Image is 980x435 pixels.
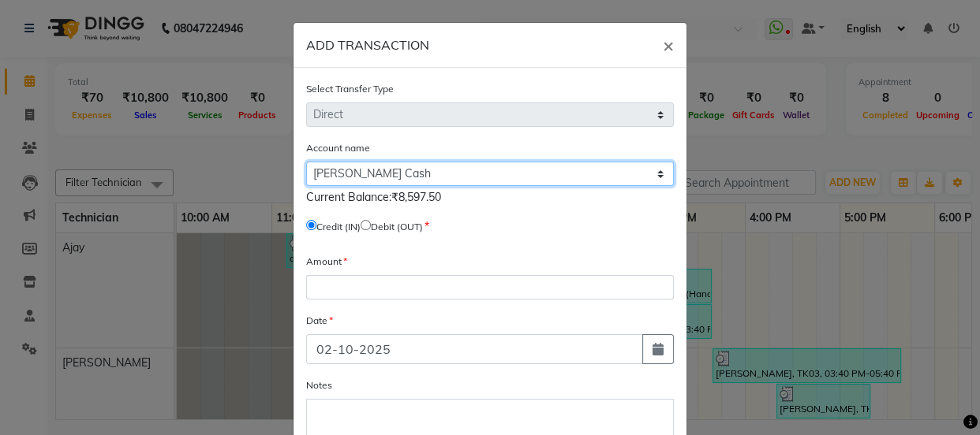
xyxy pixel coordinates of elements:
label: Amount [306,255,347,269]
h6: ADD TRANSACTION [306,35,429,54]
button: Close [650,23,686,67]
span: Current Balance:₹8,597.50 [306,190,441,204]
label: Date [306,314,333,328]
label: Notes [306,378,332,392]
label: Account name [306,141,370,155]
label: Debit (OUT) [371,220,423,234]
label: Credit (IN) [316,220,361,234]
label: Select Transfer Type [306,82,394,96]
span: × [663,33,674,57]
